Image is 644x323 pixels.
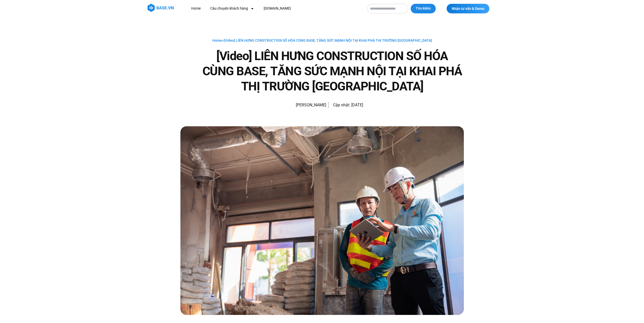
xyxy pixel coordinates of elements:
a: [DOMAIN_NAME] [260,4,295,13]
h1: [Video] LIÊN HƯNG CONSTRUCTION SỐ HÓA CÙNG BASE, TĂNG SỨC MẠNH NỘI TẠI KHAI PHÁ THỊ TRƯỜNG [GEOGR... [201,48,464,94]
a: Nhận tư vấn & Demo [447,4,489,13]
span: [PERSON_NAME] [293,102,326,109]
a: Home [212,38,222,42]
span: Tìm kiếm [416,6,431,11]
a: Câu chuyện khách hàng [206,4,258,13]
span: Cập nhật: [333,103,350,107]
span: » [212,38,432,42]
button: Tìm kiếm [411,4,436,13]
span: Nhận tư vấn & Demo [452,7,484,10]
time: [DATE] [351,103,363,107]
a: Picture of Hạnh Hoàng [PERSON_NAME] [281,99,326,111]
a: Home [188,4,204,13]
span: [Video] LIÊN HƯNG CONSTRUCTION SỐ HÓA CÙNG BASE, TĂNG SỨC MẠNH NỘI TẠI KHAI PHÁ THỊ TRƯỜNG [GEOGR... [224,38,432,42]
nav: Menu [188,4,362,13]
